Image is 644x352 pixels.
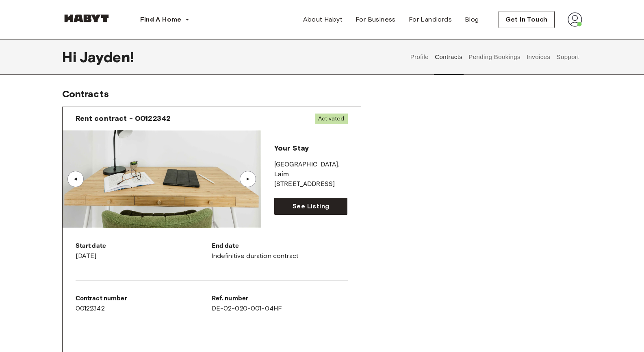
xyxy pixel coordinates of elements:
a: For Landlords [402,11,458,28]
button: Profile [409,39,430,75]
div: 00122342 [76,294,212,313]
p: Contract number [76,294,212,304]
button: Get in Touch [499,11,555,28]
span: About Habyt [303,15,343,24]
span: Blog [465,15,479,24]
button: Find A Home [134,11,196,28]
div: user profile tabs [407,39,582,75]
p: [STREET_ADDRESS] [274,179,348,189]
button: Contracts [434,39,464,75]
span: For Landlords [409,15,452,24]
img: avatar [568,12,582,27]
img: Image of the room [63,130,261,228]
p: Start date [76,241,212,251]
img: Habyt [62,14,111,22]
div: [DATE] [76,241,212,261]
span: See Listing [293,201,329,211]
div: ▲ [72,177,80,181]
a: See Listing [274,198,348,215]
div: DE-02-020-001-04HF [212,294,348,313]
div: ▲ [244,177,252,181]
p: [GEOGRAPHIC_DATA] , Laim [274,160,348,179]
span: Rent contract - 00122342 [76,114,171,123]
a: Blog [458,11,486,28]
p: Ref. number [212,294,348,304]
span: For Business [356,15,396,24]
a: For Business [349,11,402,28]
div: Indefinitive duration contract [212,241,348,261]
button: Pending Bookings [468,39,522,75]
span: Find A Home [140,15,182,24]
span: Jayden ! [80,48,134,66]
span: Hi [62,48,80,66]
p: End date [212,241,348,251]
span: Get in Touch [505,15,548,24]
button: Support [555,39,580,75]
a: About Habyt [297,11,349,28]
button: Invoices [525,39,551,75]
span: Your Stay [274,144,309,153]
span: Activated [315,114,347,124]
span: Contracts [62,88,109,100]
